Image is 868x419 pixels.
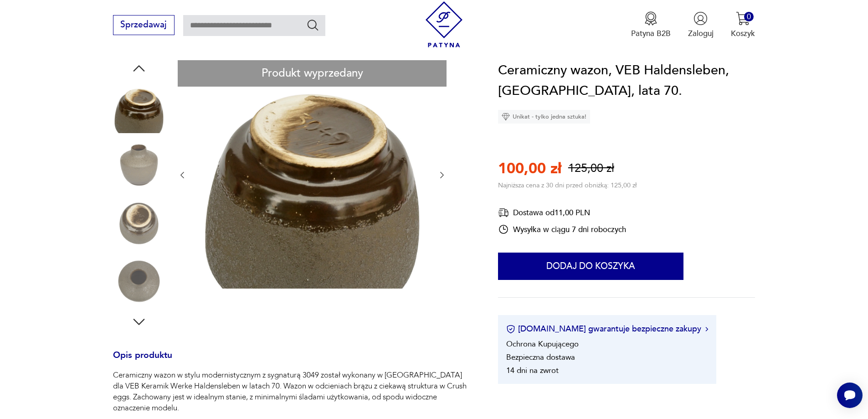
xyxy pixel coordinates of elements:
img: Ikona koszyka [736,11,750,26]
div: Wysyłka w ciągu 7 dni roboczych [498,224,626,235]
iframe: Smartsupp widget button [837,383,863,408]
img: Zdjęcie produktu Ceramiczny wazon, VEB Haldensleben, Niemcy, lata 70. [198,60,426,289]
img: Ikona strzałki w prawo [705,327,708,331]
img: Ikona dostawy [498,207,509,218]
button: 0Koszyk [731,11,755,39]
img: Ikona certyfikatu [506,325,515,334]
button: Zaloguj [688,11,714,39]
p: 125,00 zł [568,160,614,176]
img: Patyna - sklep z meblami i dekoracjami vintage [421,1,467,47]
li: 14 dni na zwrot [506,365,559,376]
img: Ikona medalu [644,11,658,26]
button: Szukaj [306,18,319,31]
button: [DOMAIN_NAME] gwarantuje bezpieczne zakupy [506,323,708,335]
p: 100,00 zł [498,159,561,179]
p: Koszyk [731,28,755,39]
div: Dostawa od 11,00 PLN [498,207,626,218]
h1: Ceramiczny wazon, VEB Haldensleben, [GEOGRAPHIC_DATA], lata 70. [498,60,755,102]
h3: Opis produktu [113,352,472,370]
p: Zaloguj [688,28,714,39]
img: Zdjęcie produktu Ceramiczny wazon, VEB Haldensleben, Niemcy, lata 70. [113,255,165,307]
p: Najniższa cena z 30 dni przed obniżką: 125,00 zł [498,181,637,190]
img: Zdjęcie produktu Ceramiczny wazon, VEB Haldensleben, Niemcy, lata 70. [113,197,165,249]
div: Produkt wyprzedany [178,60,447,87]
li: Ochrona Kupującego [506,339,579,349]
img: Ikona diamentu [502,113,510,121]
img: Zdjęcie produktu Ceramiczny wazon, VEB Haldensleben, Niemcy, lata 70. [113,139,165,191]
button: Patyna B2B [631,11,671,39]
button: Dodaj do koszyka [498,253,683,280]
div: Unikat - tylko jedna sztuka! [498,110,590,124]
li: Bezpieczna dostawa [506,352,575,362]
p: Ceramiczny wazon w stylu modernistycznym z sygnaturą 3049 został wykonany w [GEOGRAPHIC_DATA] dla... [113,370,472,414]
div: 0 [744,12,754,21]
button: Sprzedawaj [113,15,175,35]
img: Zdjęcie produktu Ceramiczny wazon, VEB Haldensleben, Niemcy, lata 70. [113,81,165,133]
img: Ikonka użytkownika [693,11,708,26]
p: Patyna B2B [631,28,671,39]
a: Sprzedawaj [113,22,175,29]
a: Ikona medaluPatyna B2B [631,11,671,39]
